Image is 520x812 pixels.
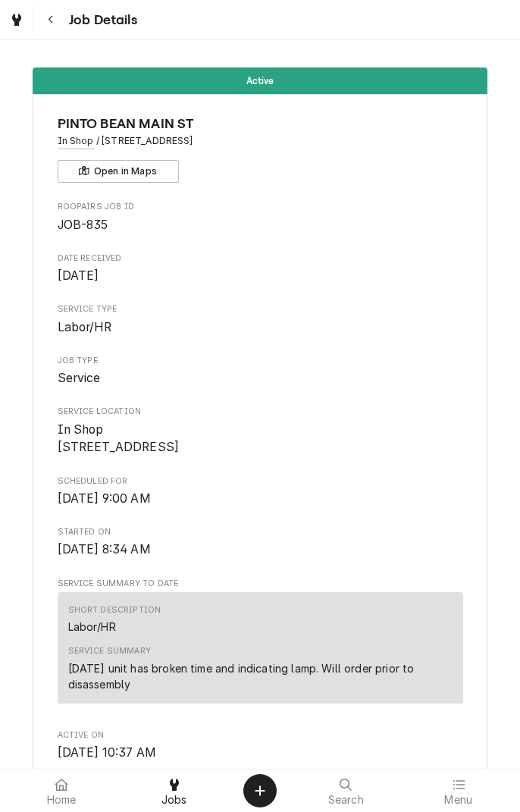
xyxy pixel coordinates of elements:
[68,604,161,616] div: Short Description
[58,371,101,385] span: Service
[58,267,463,285] span: Date Received
[58,745,156,760] span: [DATE] 10:37 AM
[161,794,187,806] span: Jobs
[58,475,463,488] span: Scheduled For
[6,773,117,809] a: Home
[58,201,463,213] span: Roopairs Job ID
[58,218,108,232] span: JOB-835
[3,6,30,33] a: Go to Jobs
[58,526,463,538] span: Started On
[33,67,487,94] div: Status
[58,201,463,234] div: Roopairs Job ID
[58,303,463,336] div: Service Type
[58,252,463,285] div: Date Received
[47,794,77,806] span: Home
[119,773,230,809] a: Jobs
[58,421,463,456] span: Service Location
[58,369,463,387] span: Job Type
[37,6,64,33] button: Navigate back
[58,578,463,590] span: Service Summary To Date
[444,794,472,806] span: Menu
[58,216,463,234] span: Roopairs Job ID
[58,592,463,710] div: Service Summary
[58,491,151,506] span: [DATE] 9:00 AM
[58,526,463,559] div: Started On
[58,475,463,508] div: Scheduled For
[58,729,463,741] span: Active On
[64,10,137,30] span: Job Details
[58,406,463,456] div: Service Location
[403,773,515,809] a: Menu
[58,134,463,148] span: Address
[58,355,463,387] div: Job Type
[58,490,463,508] span: Scheduled For
[58,252,463,265] span: Date Received
[58,406,463,418] span: Service Location
[328,794,364,806] span: Search
[58,422,180,455] span: In Shop [STREET_ADDRESS]
[58,160,179,183] button: Open in Maps
[246,76,274,86] span: Active
[58,114,463,134] span: Name
[58,541,463,559] span: Started On
[58,318,463,337] span: Service Type
[68,660,453,692] div: [DATE] unit has broken time and indicating lamp. Will order prior to disassembly
[68,619,116,635] div: Labor/HR
[58,303,463,315] span: Service Type
[243,774,277,807] button: Create Object
[58,729,463,762] div: Active On
[290,773,402,809] a: Search
[58,542,151,556] span: [DATE] 8:34 AM
[68,645,151,657] div: Service Summary
[58,744,463,762] span: Active On
[58,268,99,283] span: [DATE]
[58,578,463,711] div: Service Summary To Date
[58,355,463,367] span: Job Type
[58,320,111,334] span: Labor/HR
[58,114,463,183] div: Client Information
